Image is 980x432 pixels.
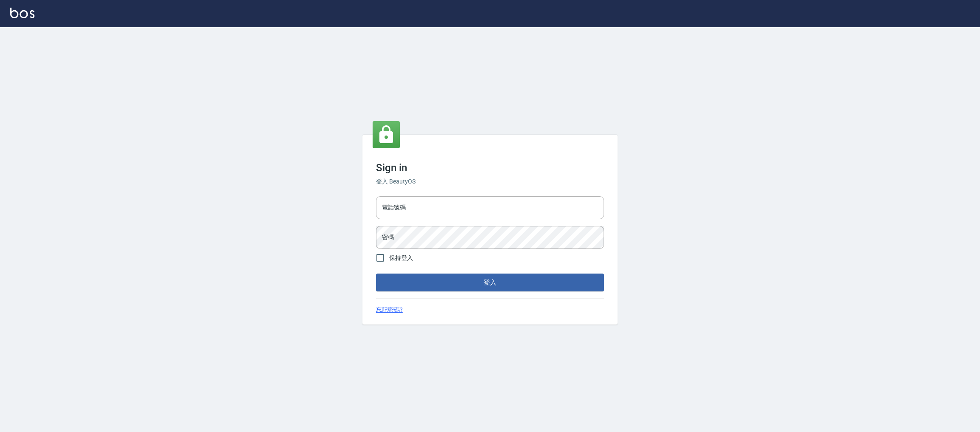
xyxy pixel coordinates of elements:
[376,305,403,314] a: 忘記密碼?
[376,274,604,291] button: 登入
[10,8,34,18] img: Logo
[376,177,604,186] h6: 登入 BeautyOS
[376,162,604,174] h3: Sign in
[389,254,413,263] span: 保持登入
